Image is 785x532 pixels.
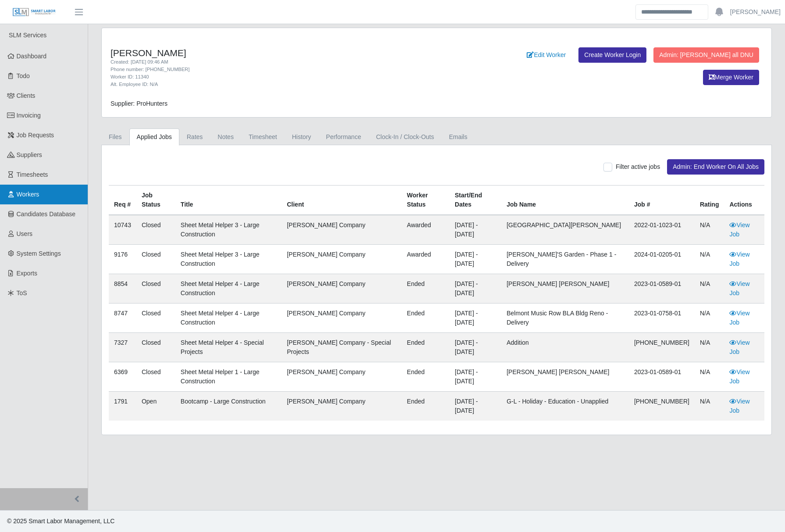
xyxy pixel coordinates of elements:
[17,171,48,178] span: Timesheets
[450,303,501,333] td: [DATE] - [DATE]
[109,186,136,215] th: Req #
[442,129,475,146] a: Emails
[402,186,450,215] th: Worker Status
[730,7,781,17] a: [PERSON_NAME]
[501,362,629,392] td: [PERSON_NAME] [PERSON_NAME]
[136,303,175,333] td: Closed
[175,362,282,392] td: Sheet Metal Helper 1 - Large Construction
[17,250,61,257] span: System Settings
[282,215,402,245] td: [PERSON_NAME] Company
[101,129,129,146] a: Files
[111,58,485,66] div: Created: [DATE] 09:46 AM
[729,368,749,385] a: View Job
[402,245,450,274] td: awarded
[450,245,501,274] td: [DATE] - [DATE]
[368,129,441,146] a: Clock-In / Clock-Outs
[282,333,402,362] td: [PERSON_NAME] Company - Special Projects
[450,186,501,215] th: Start/End Dates
[402,333,450,362] td: ended
[7,518,114,525] span: © 2025 Smart Labor Management, LLC
[501,215,629,245] td: [GEOGRAPHIC_DATA][PERSON_NAME]
[729,280,749,296] a: View Job
[136,245,175,274] td: Closed
[695,186,724,215] th: Rating
[501,245,629,274] td: [PERSON_NAME]'s Garden - Phase 1 - Delivery
[695,362,724,392] td: N/A
[695,333,724,362] td: N/A
[282,186,402,215] th: Client
[175,392,282,421] td: Bootcamp - Large Construction
[282,303,402,333] td: [PERSON_NAME] Company
[17,270,37,277] span: Exports
[450,333,501,362] td: [DATE] - [DATE]
[17,191,39,198] span: Workers
[175,333,282,362] td: Sheet Metal Helper 4 - Special Projects
[109,215,136,245] td: 10743
[136,215,175,245] td: Closed
[175,186,282,215] th: Title
[729,398,749,414] a: View Job
[109,333,136,362] td: 7327
[17,230,33,237] span: Users
[521,47,571,63] a: Edit Worker
[629,333,695,362] td: [PHONE_NUMBER]
[109,303,136,333] td: 8747
[729,310,749,326] a: View Job
[282,362,402,392] td: [PERSON_NAME] Company
[724,186,764,215] th: Actions
[136,392,175,421] td: Open
[210,129,241,146] a: Notes
[175,215,282,245] td: Sheet Metal Helper 3 - Large Construction
[629,274,695,303] td: 2023-01-0589-01
[729,339,749,355] a: View Job
[136,274,175,303] td: Closed
[695,303,724,333] td: N/A
[282,392,402,421] td: [PERSON_NAME] Company
[695,245,724,274] td: N/A
[129,129,179,146] a: Applied Jobs
[629,186,695,215] th: Job #
[703,70,759,85] button: Merge Worker
[17,53,47,60] span: Dashboard
[111,47,485,58] h4: [PERSON_NAME]
[136,186,175,215] th: Job Status
[501,392,629,421] td: G-L - Holiday - Education - Unapplied
[136,333,175,362] td: Closed
[179,129,211,146] a: Rates
[17,151,42,158] span: Suppliers
[402,215,450,245] td: awarded
[695,215,724,245] td: N/A
[111,100,168,107] span: Supplier: ProHunters
[695,392,724,421] td: N/A
[695,274,724,303] td: N/A
[501,274,629,303] td: [PERSON_NAME] [PERSON_NAME]
[109,274,136,303] td: 8854
[17,289,27,296] span: ToS
[109,245,136,274] td: 9176
[578,47,646,63] a: Create Worker Login
[17,112,41,119] span: Invoicing
[450,274,501,303] td: [DATE] - [DATE]
[653,47,759,63] button: Admin: [PERSON_NAME] all DNU
[450,215,501,245] td: [DATE] - [DATE]
[136,362,175,392] td: Closed
[282,245,402,274] td: [PERSON_NAME] Company
[175,274,282,303] td: Sheet Metal Helper 4 - Large Construction
[17,211,76,218] span: Candidates Database
[729,221,749,238] a: View Job
[402,362,450,392] td: ended
[501,186,629,215] th: Job Name
[111,73,485,81] div: Worker ID: 11340
[175,303,282,333] td: Sheet Metal Helper 4 - Large Construction
[17,72,30,79] span: Todo
[12,7,56,17] img: SLM Logo
[402,274,450,303] td: ended
[729,251,749,267] a: View Job
[450,362,501,392] td: [DATE] - [DATE]
[17,92,36,99] span: Clients
[17,132,54,139] span: Job Requests
[111,81,485,88] div: Alt. Employee ID: N/A
[667,159,764,175] button: Admin: End Worker On All Jobs
[175,245,282,274] td: Sheet Metal Helper 3 - Large Construction
[402,303,450,333] td: ended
